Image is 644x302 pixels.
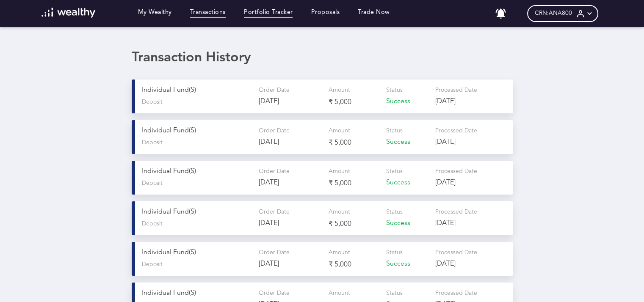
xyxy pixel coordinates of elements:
[386,98,428,106] p: Success
[329,290,350,296] span: Amount
[386,128,403,134] span: Status
[535,10,572,17] span: CRN: ANA800
[41,8,95,18] img: wl-logo-white.svg
[435,98,478,106] p: [DATE]
[435,220,478,228] p: [DATE]
[329,87,350,93] span: Amount
[386,168,403,174] span: Status
[142,249,252,257] p: Individual Fund(s)
[386,179,428,187] p: Success
[259,179,322,187] p: [DATE]
[329,250,350,255] span: Amount
[259,138,322,146] p: [DATE]
[259,209,290,215] span: Order Date
[329,168,350,174] span: Amount
[435,290,477,296] span: Processed Date
[386,209,403,215] span: Status
[329,179,379,188] p: ₹ 5,000
[329,209,350,215] span: Amount
[138,9,172,18] a: My Wealthy
[386,87,403,93] span: Status
[386,220,428,228] p: Success
[142,139,163,146] span: Deposit
[435,209,477,215] span: Processed Date
[435,168,477,174] span: Processed Date
[142,99,163,106] span: Deposit
[329,128,350,134] span: Amount
[358,9,390,18] a: Trade Now
[259,260,322,268] p: [DATE]
[142,289,252,297] p: Individual Fund(s)
[259,250,290,255] span: Order Date
[259,87,290,93] span: Order Date
[435,260,478,268] p: [DATE]
[142,86,252,94] p: Individual Fund(s)
[311,9,340,18] a: Proposals
[259,128,290,134] span: Order Date
[259,220,322,228] p: [DATE]
[386,250,403,255] span: Status
[386,290,403,296] span: Status
[142,208,252,216] p: Individual Fund(s)
[329,220,379,228] p: ₹ 5,000
[386,260,428,268] p: Success
[259,168,290,174] span: Order Date
[435,179,478,187] p: [DATE]
[244,9,293,18] a: Portfolio Tracker
[259,290,290,296] span: Order Date
[329,260,379,269] p: ₹ 5,000
[190,9,226,18] a: Transactions
[142,167,252,176] p: Individual Fund(s)
[132,50,513,66] div: Transaction History
[435,250,477,255] span: Processed Date
[142,220,163,228] span: Deposit
[142,261,163,268] span: Deposit
[435,128,477,134] span: Processed Date
[259,98,322,106] p: [DATE]
[329,98,379,107] p: ₹ 5,000
[435,87,477,93] span: Processed Date
[142,127,252,135] p: Individual Fund(s)
[142,180,163,187] span: Deposit
[435,138,478,146] p: [DATE]
[386,138,428,146] p: Success
[329,138,379,147] p: ₹ 5,000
